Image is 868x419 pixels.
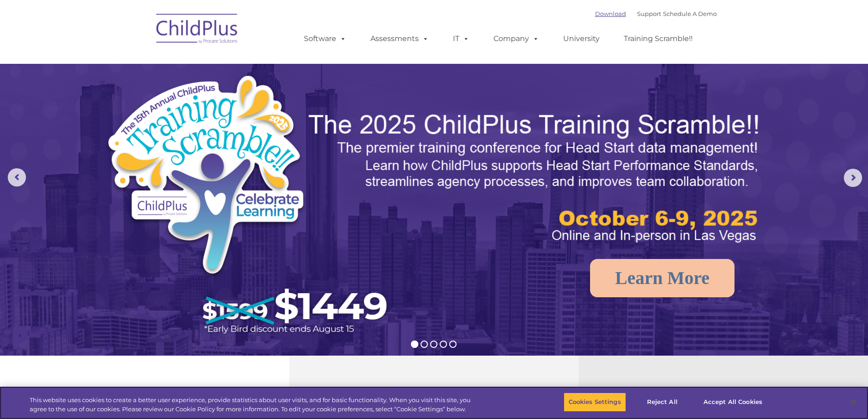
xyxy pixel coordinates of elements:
a: University [554,30,609,48]
font: | [595,10,717,17]
a: Schedule A Demo [663,10,717,17]
a: IT [444,30,478,48]
a: Support [637,10,661,17]
a: Software [295,30,355,48]
a: Company [484,30,548,48]
span: Phone number [127,98,165,104]
span: Last name [127,60,154,67]
div: This website uses cookies to create a better user experience, provide statistics about user visit... [30,396,478,414]
a: Assessments [361,30,438,48]
a: Learn More [590,259,734,297]
button: Accept All Cookies [699,393,767,412]
button: Reject All [634,393,691,412]
button: Close [843,392,863,412]
a: Training Scramble!! [615,30,702,48]
img: ChildPlus by Procare Solutions [152,7,243,53]
button: Cookies Settings [564,393,626,412]
a: Download [595,10,626,17]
